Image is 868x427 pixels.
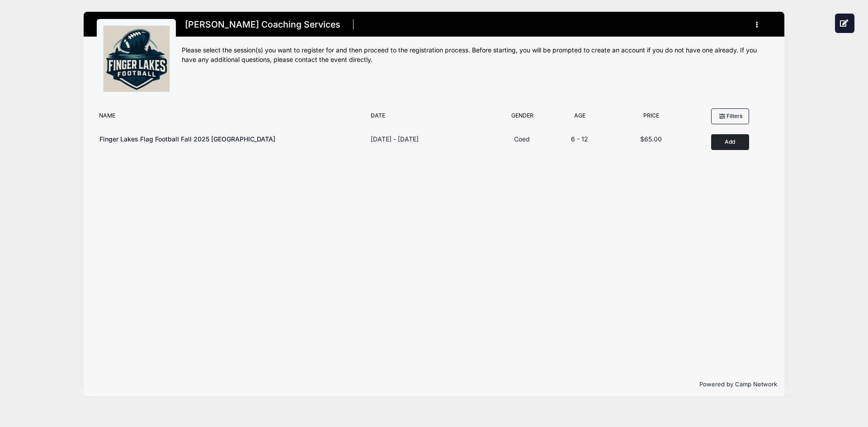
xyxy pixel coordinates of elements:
h1: [PERSON_NAME] Coaching Services [182,17,343,33]
span: $65.00 [640,135,662,143]
span: Coed [514,135,530,143]
div: Age [549,112,610,124]
div: Name [94,112,366,124]
div: Price [610,112,692,124]
span: Finger Lakes Flag Football Fall 2025 [GEOGRAPHIC_DATA] [99,135,275,143]
div: Gender [495,112,549,124]
span: 6 - 12 [571,135,588,143]
p: Powered by Camp Network [91,380,777,389]
div: Date [366,112,495,124]
button: Filters [711,108,749,124]
div: Please select the session(s) you want to register for and then proceed to the registration proces... [182,46,771,65]
div: [DATE] - [DATE] [371,134,419,144]
img: logo [103,25,170,93]
button: Add [711,134,749,150]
